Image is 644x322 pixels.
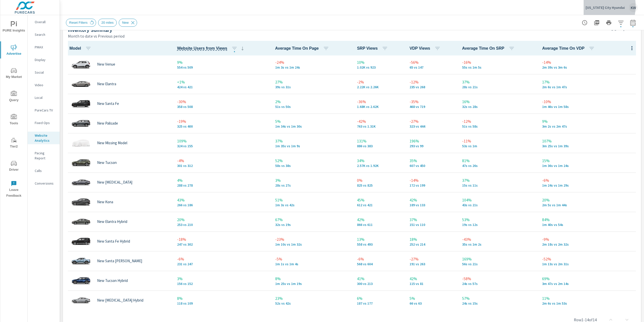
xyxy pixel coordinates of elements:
[177,282,267,286] p: 156 vs 152
[410,295,454,301] p: 5%
[410,65,454,69] p: 65 vs 147
[177,217,267,223] p: 20%
[177,197,267,203] p: 43%
[410,282,454,286] p: 115 vs 81
[28,18,60,26] div: Overall
[357,79,401,85] p: -2%
[35,70,56,75] p: Social
[177,79,267,85] p: <1%
[357,295,401,301] p: 6%
[410,276,454,282] p: 42%
[357,183,401,187] p: 825 vs 825
[357,223,401,227] p: 866 vs 611
[542,118,635,124] p: 9%
[628,18,638,28] button: Select Date Range
[462,276,534,282] p: -58%
[35,19,56,24] p: Overall
[357,144,401,148] p: 886 vs 383
[97,259,142,263] p: New Santa [PERSON_NAME]
[410,158,454,164] p: 35%
[542,144,635,148] p: 3m 25s vs 1m 39s
[410,183,454,187] p: 172 vs 199
[357,99,401,105] p: -36%
[177,85,267,89] p: 424 vs 421
[462,164,534,168] p: 47s vs 26s
[410,164,454,168] p: 607 vs 450
[410,105,454,109] p: 468 vs 719
[35,57,56,62] p: Display
[35,95,56,100] p: Local
[357,282,401,286] p: 300 vs 213
[28,132,60,144] div: Website Analytics
[177,124,267,128] p: 325 vs 400
[462,262,534,266] p: 56s vs 21s
[71,57,91,72] img: glamour
[275,158,349,164] p: 52%
[275,236,349,242] p: -23%
[542,105,635,109] p: 1m 46s vs 1m 58s
[616,18,626,28] button: Apply Filters
[35,120,56,125] p: Fixed Ops
[462,124,534,128] p: 51s vs 58s
[71,293,91,308] img: glamour
[542,183,635,187] p: 1m 24s vs 1m 29s
[177,276,267,282] p: 3%
[275,262,349,266] p: 1m 1s vs 1m 4s
[275,197,349,203] p: 51%
[462,59,534,65] p: -16%
[542,45,613,51] span: Average Time On VDP
[35,168,56,173] p: Calls
[542,256,635,262] p: -52%
[410,99,454,105] p: -35%
[98,21,116,24] span: 20 miles
[357,138,401,144] p: 131%
[177,99,267,105] p: -30%
[542,85,635,89] p: 2m 6s vs 1m 47s
[462,79,534,85] p: 37%
[462,236,534,242] p: -43%
[177,138,267,144] p: 109%
[97,121,118,126] p: New Palisade
[542,301,635,305] p: 2m 6s vs 1m 53s
[542,276,635,282] p: 69%
[275,138,349,144] p: 37%
[542,79,635,85] p: 17%
[275,256,349,262] p: -5%
[177,301,267,305] p: 118 vs 109
[177,144,267,148] p: 324 vs 155
[177,118,267,124] p: -19%
[177,65,267,69] p: 554 vs 509
[177,45,246,51] span: Website Users from Views
[542,223,635,227] p: 1m 40s vs 54s
[586,5,625,10] p: [US_STATE] City Hyundai
[71,116,91,131] img: glamour
[2,137,26,150] span: Tier2
[410,138,454,144] p: 196%
[275,242,349,246] p: 1m 10s vs 1m 32s
[357,158,401,164] p: 34%
[2,181,26,199] span: Leave Feedback
[275,282,349,286] p: 1m 25s vs 1m 19s
[97,160,117,165] p: New Tucson
[28,119,60,127] div: Fixed Ops
[28,81,60,89] div: Video
[119,21,132,24] span: New
[410,45,442,51] span: VDP Views
[97,239,130,244] p: New Santa Fe Hybrid
[357,118,401,124] p: -42%
[35,133,56,143] p: Website Analytics
[119,19,137,27] div: New
[177,242,267,246] p: 247 vs 302
[28,94,60,101] div: Local
[97,200,113,204] p: New Kona
[542,295,635,301] p: 11%
[462,99,534,105] p: 16%
[275,276,349,282] p: 8%
[177,45,227,51] span: Website User is counting unique users per vehicle. A user may view multiple vehicles in one sessi...
[275,59,349,65] p: -24%
[462,256,534,262] p: 169%
[97,278,128,283] p: New Tucson Hybrid
[28,167,60,174] div: Calls
[275,217,349,223] p: 67%
[410,242,454,246] p: 252 vs 214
